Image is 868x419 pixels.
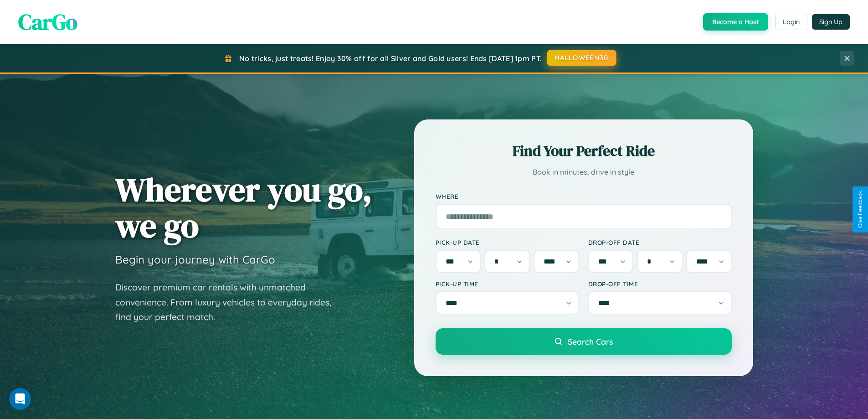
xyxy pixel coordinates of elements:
[436,328,732,355] button: Search Cars
[703,13,768,31] button: Become a Host
[436,280,579,288] label: Pick-up Time
[18,7,77,37] span: CarGo
[568,336,613,347] span: Search Cars
[436,192,732,200] label: Where
[436,238,579,246] label: Pick-up Date
[588,280,732,288] label: Drop-off Time
[239,54,542,63] span: No tricks, just treats! Enjoy 30% off for all Silver and Gold users! Ends [DATE] 1pm PT.
[436,166,732,179] p: Book in minutes, drive in style
[115,280,343,325] p: Discover premium car rentals with unmatched convenience. From luxury vehicles to everyday rides, ...
[857,191,863,228] div: Give Feedback
[436,141,732,161] h2: Find Your Perfect Ride
[812,14,850,30] button: Sign Up
[9,388,31,410] iframe: Intercom live chat
[775,14,807,30] button: Login
[115,253,275,266] h3: Begin your journey with CarGo
[115,171,372,243] h1: Wherever you go, we go
[588,238,732,246] label: Drop-off Date
[547,50,616,66] button: HALLOWEEN30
